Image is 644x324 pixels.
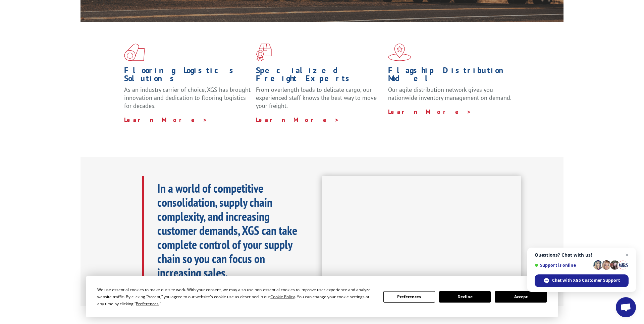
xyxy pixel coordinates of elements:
span: Preferences [136,301,159,307]
a: Learn More > [388,108,472,116]
h1: Specialized Freight Experts [256,66,383,86]
div: Chat with XGS Customer Support [535,274,629,287]
span: Close chat [623,251,631,259]
span: Cookie Policy [270,294,295,300]
h1: Flagship Distribution Model [388,66,515,86]
h1: Flooring Logistics Solutions [124,66,251,86]
a: Learn More > [256,116,339,124]
img: xgs-icon-flagship-distribution-model-red [388,44,411,61]
div: Open chat [616,297,636,317]
a: Learn More > [124,116,208,124]
span: Our agile distribution network gives you nationwide inventory management on demand. [388,86,512,102]
iframe: XGS Logistics Solutions [322,176,521,288]
span: Chat with XGS Customer Support [552,277,620,283]
img: xgs-icon-total-supply-chain-intelligence-red [124,44,145,61]
img: xgs-icon-focused-on-flooring-red [256,44,272,61]
b: In a world of competitive consolidation, supply chain complexity, and increasing customer demands... [157,180,297,280]
button: Preferences [383,291,435,303]
span: Support is online [535,263,591,268]
p: From overlength loads to delicate cargo, our experienced staff knows the best way to move your fr... [256,86,383,116]
span: As an industry carrier of choice, XGS has brought innovation and dedication to flooring logistics... [124,86,251,110]
button: Accept [495,291,546,303]
div: Cookie Consent Prompt [86,276,558,317]
span: Questions? Chat with us! [535,252,629,258]
button: Decline [439,291,491,303]
div: We use essential cookies to make our site work. With your consent, we may also use non-essential ... [97,286,375,307]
